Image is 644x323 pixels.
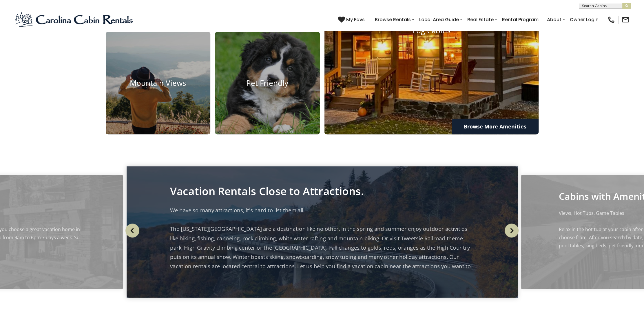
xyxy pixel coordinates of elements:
[416,14,462,25] a: Local Area Guide
[621,16,630,24] img: mail-regular-black.png
[170,186,474,195] p: Vacation Rentals Close to Attractions.
[338,16,366,23] a: My Favs
[499,14,541,25] a: Rental Program
[505,224,519,237] img: arrow
[123,217,142,244] button: Previous
[14,11,135,28] img: Blue-2.png
[464,14,497,25] a: Real Estate
[452,119,539,134] a: Browse More Amenities
[106,32,211,134] a: Mountain Views
[170,206,474,280] p: We have so many attractions, it's hard to list them all. The [US_STATE][GEOGRAPHIC_DATA] are a de...
[346,16,365,23] span: My Favs
[502,217,521,244] button: Next
[125,224,139,237] img: arrow
[215,79,320,88] h4: Pet Friendly
[567,14,601,25] a: Owner Login
[544,14,564,25] a: About
[324,26,539,35] h4: Log Cabins
[372,14,414,25] a: Browse Rentals
[607,16,615,24] img: phone-regular-black.png
[215,32,320,134] a: Pet Friendly
[106,79,211,88] h4: Mountain Views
